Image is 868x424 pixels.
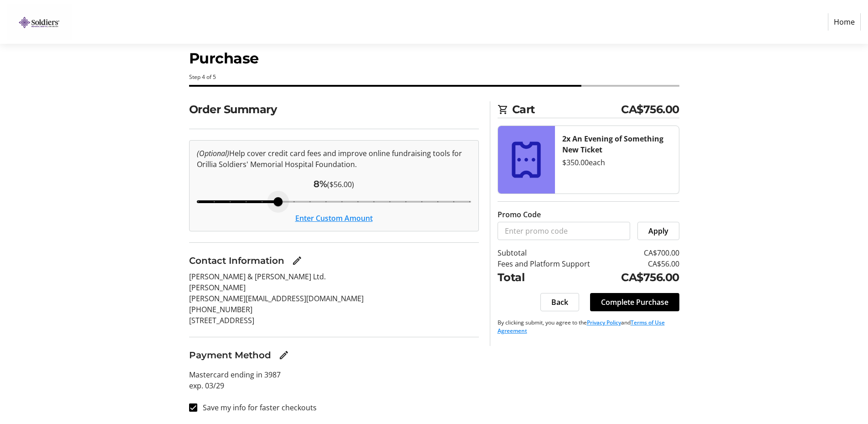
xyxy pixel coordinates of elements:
span: 8% [313,178,327,189]
div: ($56.00) [197,177,471,191]
td: CA$56.00 [609,258,679,269]
h3: Payment Method [189,348,271,362]
div: $350.00 each [562,157,672,168]
td: Fees and Platform Support [498,258,609,269]
h2: Order Summary [189,101,479,118]
button: Apply [637,222,679,240]
span: Complete Purchase [601,297,668,308]
td: CA$700.00 [609,247,679,258]
button: Back [540,293,579,311]
td: CA$756.00 [609,269,679,286]
td: Subtotal [498,247,609,258]
span: CA$756.00 [621,101,679,118]
button: Complete Purchase [590,293,679,311]
span: Back [551,297,568,308]
p: [PHONE_NUMBER] [189,304,479,315]
h3: Contact Information [189,254,284,267]
td: Total [498,269,609,286]
input: Enter promo code [498,222,630,240]
p: Mastercard ending in 3987 exp. 03/29 [189,369,479,391]
p: [PERSON_NAME] & [PERSON_NAME] Ltd. [189,271,479,282]
img: Orillia Soldiers' Memorial Hospital Foundation's Logo [7,4,72,40]
h1: Purchase [189,47,679,69]
span: Cart [512,101,621,118]
label: Promo Code [498,209,541,220]
span: Apply [648,225,668,236]
em: (Optional) [197,148,229,158]
p: [PERSON_NAME][EMAIL_ADDRESS][DOMAIN_NAME] [189,293,479,304]
div: Step 4 of 5 [189,73,679,81]
button: Enter Custom Amount [295,213,373,224]
button: Edit Contact Information [288,251,306,270]
a: Privacy Policy [587,319,621,326]
p: [PERSON_NAME] [189,282,479,293]
p: By clicking submit, you agree to the and [498,319,679,335]
p: Help cover credit card fees and improve online fundraising tools for Orillia Soldiers' Memorial H... [197,148,471,170]
p: [STREET_ADDRESS] [189,315,479,326]
strong: 2x An Evening of Something New Ticket [562,134,663,155]
a: Home [828,13,861,31]
a: Terms of Use Agreement [498,319,665,335]
button: Edit Payment Method [275,346,293,364]
label: Save my info for faster checkouts [197,402,317,413]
